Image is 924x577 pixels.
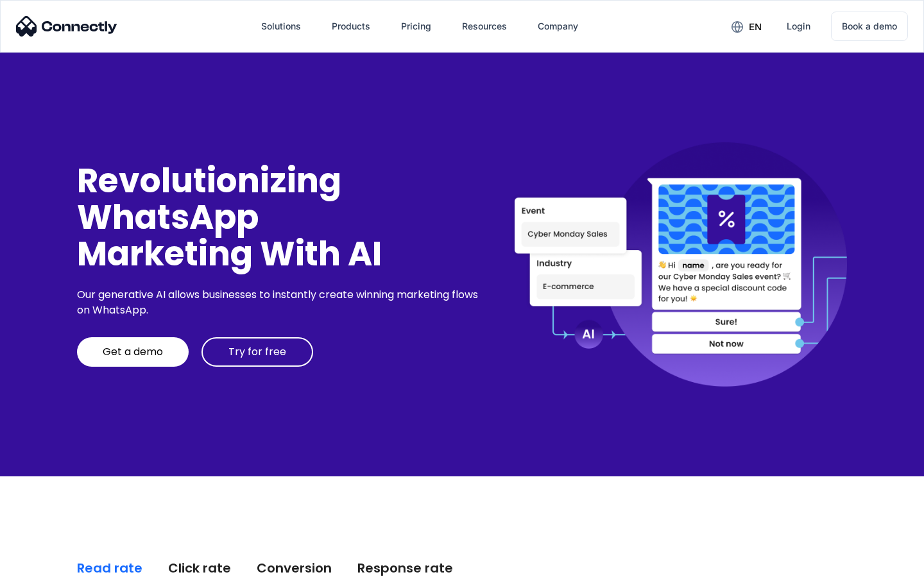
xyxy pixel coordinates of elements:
a: Get a demo [77,337,189,367]
div: Get a demo [103,346,163,358]
div: Click rate [168,559,231,577]
div: Read rate [77,559,142,577]
div: Response rate [357,559,453,577]
img: Connectly Logo [16,16,117,37]
a: Pricing [391,11,441,42]
div: Try for free [228,346,286,358]
a: Login [776,11,821,42]
div: Revolutionizing WhatsApp Marketing With AI [77,162,483,272]
div: Resources [462,17,507,35]
a: Book a demo [831,12,908,41]
div: Company [538,17,578,35]
div: Solutions [261,17,301,35]
div: Pricing [401,17,431,35]
div: Products [332,17,370,35]
div: en [749,18,762,36]
div: Login [787,17,810,35]
a: Try for free [201,337,313,367]
div: Conversion [257,559,332,577]
div: Our generative AI allows businesses to instantly create winning marketing flows on WhatsApp. [77,287,483,318]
